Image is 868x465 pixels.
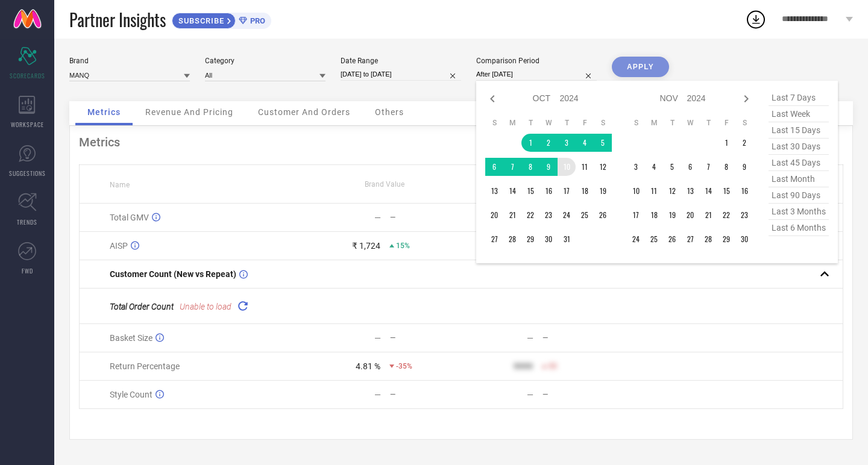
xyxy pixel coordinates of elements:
[681,118,699,128] th: Wednesday
[645,158,663,176] td: Mon Nov 04 2024
[374,213,381,222] div: —
[521,230,539,248] td: Tue Oct 29 2024
[11,120,44,129] span: WORKSPACE
[769,204,829,220] span: last 3 months
[485,182,503,200] td: Sun Oct 13 2024
[521,134,539,152] td: Tue Oct 01 2024
[717,134,735,152] td: Fri Nov 01 2024
[549,362,557,370] span: 50
[110,269,236,279] span: Customer Count (New vs Repeat)
[17,217,37,226] span: TRENDS
[735,134,753,152] td: Sat Nov 02 2024
[594,118,612,128] th: Saturday
[558,230,576,248] td: Thu Oct 31 2024
[769,90,829,106] span: last 7 days
[503,206,521,224] td: Mon Oct 21 2024
[745,8,767,30] div: Open download list
[769,155,829,171] span: last 45 days
[735,158,753,176] td: Sat Nov 09 2024
[627,182,645,200] td: Sun Nov 10 2024
[503,182,521,200] td: Mon Oct 14 2024
[180,302,231,311] span: Unable to load
[739,92,753,106] div: Next month
[576,158,594,176] td: Fri Oct 11 2024
[69,57,190,65] div: Brand
[717,230,735,248] td: Fri Nov 29 2024
[356,361,380,371] div: 4.81 %
[110,213,149,222] span: Total GMV
[485,206,503,224] td: Sun Oct 20 2024
[539,134,558,152] td: Wed Oct 02 2024
[735,230,753,248] td: Sat Nov 30 2024
[476,68,597,81] input: Select comparison period
[390,390,461,399] div: —
[485,92,500,106] div: Previous month
[627,230,645,248] td: Sun Nov 24 2024
[352,241,380,251] div: ₹ 1,724
[717,118,735,128] th: Friday
[769,171,829,187] span: last month
[594,182,612,200] td: Sat Oct 19 2024
[258,107,350,117] span: Customer And Orders
[627,158,645,176] td: Sun Nov 03 2024
[645,118,663,128] th: Monday
[627,118,645,128] th: Sunday
[110,241,128,251] span: AISP
[558,118,576,128] th: Thursday
[503,158,521,176] td: Mon Oct 07 2024
[769,106,829,122] span: last week
[627,206,645,224] td: Sun Nov 17 2024
[539,206,558,224] td: Wed Oct 23 2024
[145,107,233,117] span: Revenue And Pricing
[9,169,46,178] span: SUGGESTIONS
[576,182,594,200] td: Fri Oct 18 2024
[539,230,558,248] td: Wed Oct 30 2024
[539,118,558,128] th: Wednesday
[341,57,461,65] div: Date Range
[390,334,461,342] div: —
[205,57,325,65] div: Category
[576,206,594,224] td: Fri Oct 25 2024
[341,68,461,81] input: Select date range
[503,118,521,128] th: Monday
[10,71,45,80] span: SCORECARDS
[594,158,612,176] td: Sat Oct 12 2024
[769,122,829,139] span: last 15 days
[645,230,663,248] td: Mon Nov 25 2024
[663,182,681,200] td: Tue Nov 12 2024
[110,302,174,311] span: Total Order Count
[527,333,533,343] div: —
[79,135,843,149] div: Metrics
[663,158,681,176] td: Tue Nov 05 2024
[485,118,503,128] th: Sunday
[769,187,829,204] span: last 90 days
[681,182,699,200] td: Wed Nov 13 2024
[521,158,539,176] td: Tue Oct 08 2024
[22,266,33,275] span: FWD
[594,134,612,152] td: Sat Oct 05 2024
[87,107,121,117] span: Metrics
[485,158,503,176] td: Sun Oct 06 2024
[717,158,735,176] td: Fri Nov 08 2024
[514,361,533,371] div: 9999
[699,118,717,128] th: Thursday
[542,390,613,399] div: —
[375,107,404,117] span: Others
[558,134,576,152] td: Thu Oct 03 2024
[365,180,404,189] span: Brand Value
[485,230,503,248] td: Sun Oct 27 2024
[172,10,271,29] a: SUBSCRIBEPRO
[681,158,699,176] td: Wed Nov 06 2024
[110,361,180,371] span: Return Percentage
[735,206,753,224] td: Sat Nov 23 2024
[110,181,130,189] span: Name
[527,390,533,399] div: —
[374,333,381,343] div: —
[247,16,265,25] span: PRO
[699,206,717,224] td: Thu Nov 21 2024
[663,118,681,128] th: Tuesday
[645,206,663,224] td: Mon Nov 18 2024
[681,230,699,248] td: Wed Nov 27 2024
[681,206,699,224] td: Wed Nov 20 2024
[110,333,153,343] span: Basket Size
